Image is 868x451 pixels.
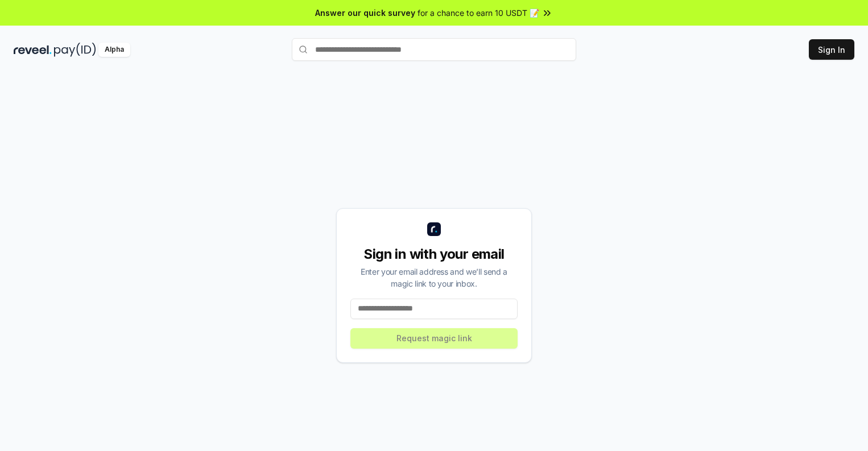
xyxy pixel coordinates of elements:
[809,39,854,60] button: Sign In
[14,43,52,57] img: reveel_dark
[54,43,96,57] img: pay_id
[98,43,130,57] div: Alpha
[418,7,539,19] span: for a chance to earn 10 USDT 📝
[350,266,518,289] div: Enter your email address and we’ll send a magic link to your inbox.
[315,7,415,19] span: Answer our quick survey
[350,245,518,263] div: Sign in with your email
[427,222,441,236] img: logo_small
